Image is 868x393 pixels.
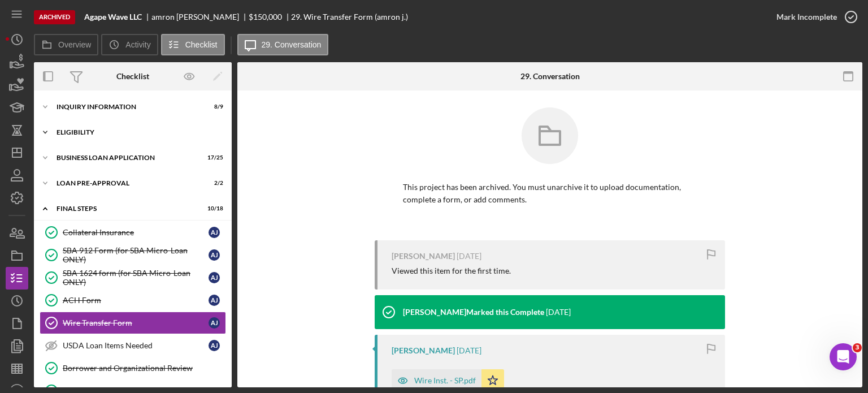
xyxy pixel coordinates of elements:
[209,295,220,306] div: a j
[40,221,226,244] a: Collateral Insuranceaj
[203,180,223,187] div: 2 / 2
[237,34,329,55] button: 29. Conversation
[457,346,481,355] time: 2024-07-31 13:59
[125,40,150,49] label: Activity
[457,252,481,261] time: 2024-07-31 14:15
[63,318,209,327] div: Wire Transfer Form
[63,269,209,287] div: SBA 1624 form (for SBA Micro-Loan ONLY)
[209,340,220,351] div: a j
[392,346,455,355] div: [PERSON_NAME]
[57,205,195,212] div: FINAL STEPS
[209,249,220,261] div: a j
[203,205,223,212] div: 10 / 18
[40,357,226,379] a: Borrower and Organizational Review
[57,103,195,110] div: INQUIRY INFORMATION
[63,341,209,350] div: USDA Loan Items Needed
[291,12,408,21] div: 29. Wire Transfer Form (amron j.)
[57,180,195,187] div: LOAN PRE-APPROVAL
[34,10,75,24] div: Archived
[209,227,220,238] div: a j
[403,308,544,317] div: [PERSON_NAME] Marked this Complete
[209,272,220,283] div: a j
[830,343,857,370] iframe: Intercom live chat
[58,40,91,49] label: Overview
[209,317,220,329] div: a j
[853,343,862,352] span: 3
[34,34,98,55] button: Overview
[151,12,249,21] div: amron [PERSON_NAME]
[40,244,226,266] a: SBA 912 Form (for SBA Micro-Loan ONLY)aj
[414,376,476,385] div: Wire Inst. - SP.pdf
[57,129,218,136] div: ELIGIBILITY
[203,154,223,161] div: 17 / 25
[520,72,580,81] div: 29. Conversation
[392,266,511,275] div: Viewed this item for the first time.
[40,289,226,312] a: ACH Formaj
[203,103,223,110] div: 8 / 9
[403,181,697,206] p: This project has been archived. You must unarchive it to upload documentation, complete a form, o...
[161,34,225,55] button: Checklist
[40,312,226,334] a: Wire Transfer Formaj
[63,228,209,237] div: Collateral Insurance
[392,252,455,261] div: [PERSON_NAME]
[101,34,158,55] button: Activity
[63,296,209,305] div: ACH Form
[546,308,571,317] time: 2024-07-31 13:59
[63,246,209,264] div: SBA 912 Form (for SBA Micro-Loan ONLY)
[776,6,837,28] div: Mark Incomplete
[765,6,862,28] button: Mark Incomplete
[249,12,282,21] div: $150,000
[84,12,142,21] b: Agape Wave LLC
[40,334,226,357] a: USDA Loan Items Neededaj
[185,40,218,49] label: Checklist
[262,40,322,49] label: 29. Conversation
[63,364,225,373] div: Borrower and Organizational Review
[40,266,226,289] a: SBA 1624 form (for SBA Micro-Loan ONLY)aj
[57,154,195,161] div: BUSINESS LOAN APPLICATION
[116,72,149,81] div: Checklist
[392,369,504,392] button: Wire Inst. - SP.pdf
